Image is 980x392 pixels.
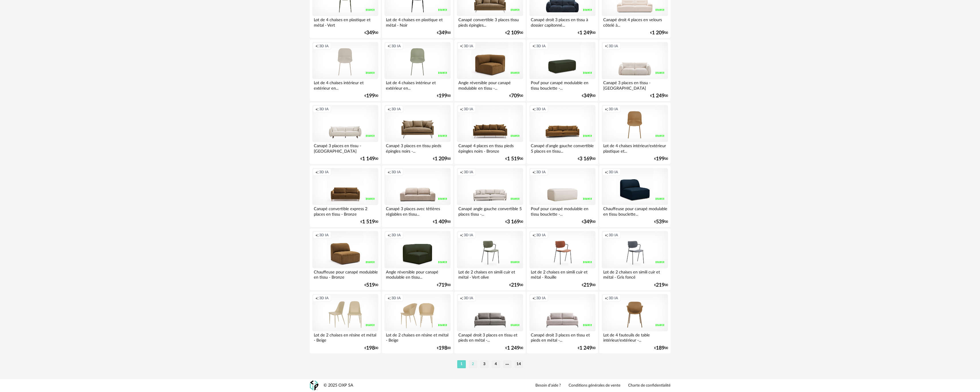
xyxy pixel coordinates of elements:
span: 219 [583,283,592,287]
span: Creation icon [460,107,463,111]
span: 349 [583,220,592,224]
span: Creation icon [315,233,319,237]
div: Pouf pour canapé modulable en tissu bouclette -... [529,79,595,90]
span: 199 [366,94,375,98]
span: Creation icon [460,233,463,237]
span: Creation icon [315,296,319,300]
span: 519 [366,283,375,287]
div: Lot de 2 chaises en résine et métal - Beige [384,331,450,343]
span: 3D IA [609,170,618,174]
span: 2 109 [507,31,520,35]
span: Creation icon [532,44,536,48]
li: 1 [457,360,466,368]
div: € 00 [505,220,523,224]
li: 2 [469,360,477,368]
span: Creation icon [605,107,608,111]
span: 709 [511,94,520,98]
div: € 00 [364,94,378,98]
span: 219 [511,283,520,287]
span: Creation icon [605,44,608,48]
span: 219 [656,283,664,287]
div: Canapé droit 3 places en tissu et pieds en métal -... [529,331,595,343]
div: € 00 [654,157,668,161]
div: € 00 [505,31,523,35]
span: Creation icon [387,233,391,237]
a: Creation icon 3D IA Chauffeuse pour canapé modulable en tissu bouclette... €53900 [599,166,670,227]
span: 199 [656,157,664,161]
a: Creation icon 3D IA Lot de 2 chaises en simili cuir et métal - Vert olive €21900 [454,228,525,290]
a: Creation icon 3D IA Lot de 4 chaises intérieur et extérieur en... €19900 [310,40,381,101]
span: Creation icon [460,170,463,174]
span: Creation icon [460,44,463,48]
a: Creation icon 3D IA Lot de 2 chaises en résine et métal - Beige €19800 [382,291,453,353]
span: 198 [366,346,375,350]
span: 198 [439,346,447,350]
span: 3D IA [536,170,546,174]
div: € 00 [650,31,668,35]
div: Canapé 3 places en tissu - [GEOGRAPHIC_DATA] [312,142,378,153]
a: Creation icon 3D IA Canapé d'angle gauche convertible 5 places en tissu... €3 16900 [527,103,598,164]
a: Creation icon 3D IA Lot de 2 chaises en simili cuir et métal - Rouille €21900 [527,228,598,290]
div: Canapé droit 3 places en tissu et pieds en métal -... [457,331,523,343]
span: Creation icon [605,296,608,300]
span: 3D IA [391,170,401,174]
a: Creation icon 3D IA Lot de 4 fauteuils de table intérieur/extérieur -... €18900 [599,291,670,353]
div: € 00 [364,283,378,287]
div: € 00 [509,94,523,98]
span: 349 [366,31,375,35]
div: € 00 [654,346,668,350]
div: € 00 [437,94,451,98]
a: Creation icon 3D IA Pouf pour canapé modulable en tissu bouclette -... €34900 [527,166,598,227]
span: Creation icon [315,107,319,111]
a: Creation icon 3D IA Canapé droit 3 places en tissu et pieds en métal -... €1 24900 [454,291,525,353]
div: Canapé d'angle gauche convertible 5 places en tissu... [529,142,595,153]
span: Creation icon [532,233,536,237]
div: Canapé convertible 3 places tissu pieds épingles... [457,16,523,27]
a: Creation icon 3D IA Canapé convertible express 2 places en tissu - Bronze €1 51900 [310,166,381,227]
span: Creation icon [387,170,391,174]
span: Creation icon [315,44,319,48]
span: 3D IA [391,44,401,48]
div: Canapé convertible express 2 places en tissu - Bronze [312,205,378,216]
li: 4 [492,360,500,368]
div: € 00 [505,157,523,161]
span: 3D IA [464,44,473,48]
div: Angle réversible pour canapé modulable en tissu -... [457,79,523,90]
a: Creation icon 3D IA Canapé 3 places en tissu pieds épingles noirs -... €1 20900 [382,103,453,164]
span: 189 [656,346,664,350]
span: Creation icon [387,44,391,48]
li: 14 [514,360,523,368]
div: Lot de 2 chaises en résine et métal - Beige [312,331,378,343]
span: 3D IA [319,233,329,237]
span: 1 249 [579,346,592,350]
div: € 00 [509,283,523,287]
span: 3D IA [536,44,546,48]
span: 3D IA [536,296,546,300]
span: 3D IA [464,170,473,174]
span: 3D IA [391,296,401,300]
span: 3D IA [609,107,618,111]
span: 349 [583,94,592,98]
div: Canapé 3 places en tissu pieds épingles noirs -... [384,142,450,153]
div: Canapé 4 places en tissu pieds épingles noirs - Bronze [457,142,523,153]
div: Lot de 4 chaises intérieur et extérieur en... [312,79,378,90]
span: 3D IA [464,107,473,111]
span: 349 [439,31,447,35]
a: Besoin d'aide ? [535,383,561,388]
div: € 00 [360,220,378,224]
div: Canapé droit 4 places en velours côtelé à... [602,16,668,27]
span: 3D IA [319,170,329,174]
img: OXP [310,381,318,391]
div: € 00 [505,346,523,350]
li: 3 [480,360,489,368]
span: 1 249 [579,31,592,35]
span: 1 519 [362,220,375,224]
a: Creation icon 3D IA Canapé 3 places en tissu - [GEOGRAPHIC_DATA] €1 14900 [310,103,381,164]
div: € 00 [437,346,451,350]
span: 1 249 [652,94,664,98]
a: Creation icon 3D IA Chauffeuse pour canapé modulable en tissu - Bronze €51900 [310,228,381,290]
a: Creation icon 3D IA Canapé 3 places avec têtières réglables en tissu... €1 40900 [382,166,453,227]
div: € 00 [582,220,596,224]
span: 1 209 [435,157,447,161]
span: 719 [439,283,447,287]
